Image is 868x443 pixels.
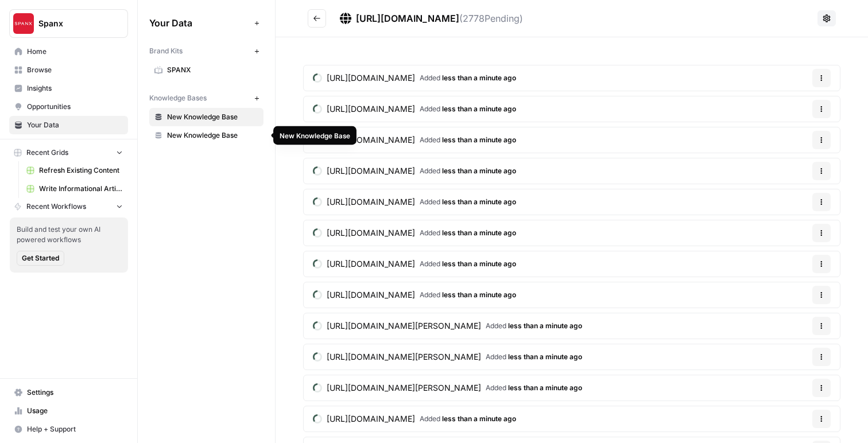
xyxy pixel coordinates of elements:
span: Added [420,290,516,300]
span: ( 2778 Pending) [459,13,523,24]
span: Usage [27,406,123,416]
span: less than a minute ago [442,104,516,113]
span: less than a minute ago [442,135,516,144]
span: [URL][DOMAIN_NAME] [356,13,459,24]
span: Your Data [27,120,123,130]
span: SPANX [167,65,258,75]
span: Help + Support [27,424,123,434]
span: [URL][DOMAIN_NAME] [327,165,415,177]
span: Added [486,321,582,331]
a: Browse [9,61,128,79]
a: [URL][DOMAIN_NAME][PERSON_NAME]Added less than a minute ago [304,375,591,401]
span: less than a minute ago [442,414,516,423]
span: less than a minute ago [508,321,582,330]
img: Spanx Logo [13,13,34,34]
a: Home [9,42,128,61]
span: less than a minute ago [508,352,582,361]
span: less than a minute ago [508,383,582,392]
span: Added [420,228,516,238]
span: Refresh Existing Content [39,165,123,176]
span: [URL][DOMAIN_NAME] [327,196,415,208]
span: less than a minute ago [442,259,516,268]
a: Write Informational Article [21,180,128,198]
span: [URL][DOMAIN_NAME] [327,103,415,115]
span: Settings [27,387,123,398]
span: [URL][DOMAIN_NAME] [327,227,415,239]
span: Get Started [22,253,59,263]
span: [URL][DOMAIN_NAME][PERSON_NAME] [327,320,481,332]
a: New Knowledge Base [149,126,263,145]
span: Write Informational Article [39,184,123,194]
a: Your Data [9,116,128,134]
a: Settings [9,383,128,402]
a: [URL][DOMAIN_NAME]Added less than a minute ago [304,127,525,153]
span: Added [486,352,582,362]
a: [URL][DOMAIN_NAME]Added less than a minute ago [304,220,525,246]
a: [URL][DOMAIN_NAME]Added less than a minute ago [304,282,525,308]
span: less than a minute ago [442,166,516,175]
a: [URL][DOMAIN_NAME]Added less than a minute ago [304,406,525,432]
span: Spanx [38,18,108,29]
span: Build and test your own AI powered workflows [17,224,121,245]
button: Help + Support [9,420,128,438]
span: [URL][DOMAIN_NAME] [327,289,415,301]
span: Knowledge Bases [149,93,207,103]
span: [URL][DOMAIN_NAME] [327,134,415,146]
span: Added [486,383,582,393]
a: Opportunities [9,98,128,116]
a: [URL][DOMAIN_NAME]Added less than a minute ago [304,96,525,122]
a: Refresh Existing Content [21,161,128,180]
span: Added [420,166,516,176]
span: Brand Kits [149,46,183,56]
span: New Knowledge Base [167,130,258,141]
span: [URL][DOMAIN_NAME] [327,258,415,270]
span: Added [420,259,516,269]
button: Recent Workflows [9,198,128,215]
a: SPANX [149,61,263,79]
a: [URL][DOMAIN_NAME]Added less than a minute ago [304,158,525,184]
a: [URL][DOMAIN_NAME][PERSON_NAME]Added less than a minute ago [304,313,591,339]
a: New Knowledge Base [149,108,263,126]
span: Added [420,135,516,145]
span: Added [420,104,516,114]
span: Browse [27,65,123,75]
a: Insights [9,79,128,98]
div: New Knowledge Base [280,130,350,141]
span: Added [420,197,516,207]
span: Added [420,414,516,424]
span: [URL][DOMAIN_NAME][PERSON_NAME] [327,382,481,394]
span: less than a minute ago [442,73,516,82]
span: less than a minute ago [442,290,516,299]
span: Recent Grids [26,147,68,158]
span: [URL][DOMAIN_NAME] [327,72,415,84]
span: Added [420,73,516,83]
span: less than a minute ago [442,197,516,206]
a: [URL][DOMAIN_NAME]Added less than a minute ago [304,251,525,277]
a: [URL][DOMAIN_NAME]Added less than a minute ago [304,65,525,91]
button: Get Started [17,251,64,266]
span: [URL][DOMAIN_NAME] [327,413,415,425]
span: Home [27,46,123,57]
a: [URL][DOMAIN_NAME]Added less than a minute ago [304,189,525,215]
span: Recent Workflows [26,201,86,212]
button: Go back [308,9,326,28]
a: [URL][DOMAIN_NAME][PERSON_NAME]Added less than a minute ago [304,344,591,370]
a: Usage [9,402,128,420]
button: Workspace: Spanx [9,9,128,38]
span: New Knowledge Base [167,112,258,122]
button: Recent Grids [9,144,128,161]
span: Opportunities [27,102,123,112]
span: Your Data [149,16,250,30]
span: [URL][DOMAIN_NAME][PERSON_NAME] [327,351,481,363]
span: less than a minute ago [442,228,516,237]
span: Insights [27,83,123,94]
